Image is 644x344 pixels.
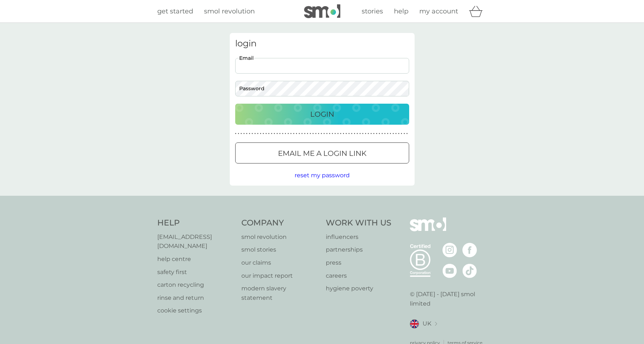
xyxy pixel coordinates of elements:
a: my account [419,6,458,17]
p: our claims [241,258,319,268]
p: ● [271,132,273,136]
div: basket [469,4,487,18]
p: cookie settings [157,306,234,315]
img: smol [304,4,340,18]
p: ● [315,132,317,136]
p: ● [351,132,353,136]
p: ● [376,132,377,136]
a: partnerships [326,245,391,254]
p: ● [354,132,355,136]
a: [EMAIL_ADDRESS][DOMAIN_NAME] [157,232,234,251]
a: influencers [326,232,391,242]
p: ● [243,132,245,136]
p: ● [279,132,281,136]
p: ● [401,132,402,136]
p: ● [296,132,297,136]
p: ● [337,132,339,136]
a: get started [157,6,193,17]
p: ● [382,132,383,136]
p: ● [299,132,300,136]
img: visit the smol Facebook page [462,243,477,257]
p: ● [238,132,239,136]
p: Login [310,108,334,120]
p: ● [246,132,248,136]
p: smol stories [241,245,319,254]
p: ● [321,132,322,136]
p: ● [274,132,275,136]
p: © [DATE] - [DATE] smol limited [410,290,487,308]
a: our impact report [241,271,319,281]
p: ● [277,132,278,136]
button: reset my password [295,171,350,180]
p: ● [370,132,372,136]
a: press [326,258,391,268]
h4: Work With Us [326,217,391,229]
span: my account [419,7,458,15]
p: ● [387,132,389,136]
p: ● [357,132,358,136]
p: ● [324,132,325,136]
img: select a new location [435,322,437,326]
p: ● [329,132,331,136]
img: visit the smol Tiktok page [462,264,477,278]
p: Email me a login link [278,148,366,159]
img: visit the smol Youtube page [443,264,457,278]
h4: Help [157,217,234,229]
p: ● [307,132,308,136]
p: ● [252,132,253,136]
p: ● [368,132,369,136]
p: ● [395,132,397,136]
a: help centre [157,254,234,264]
span: UK [423,319,431,328]
img: visit the smol Instagram page [443,243,457,257]
p: ● [365,132,366,136]
a: safety first [157,268,234,277]
button: Email me a login link [235,142,409,163]
span: reset my password [295,172,350,179]
a: smol revolution [241,232,319,242]
h3: login [235,38,409,49]
p: ● [302,132,303,136]
p: ● [293,132,295,136]
p: ● [287,132,289,136]
p: ● [241,132,242,136]
p: ● [304,132,306,136]
p: ● [260,132,261,136]
p: ● [290,132,292,136]
img: UK flag [410,319,419,328]
p: ● [348,132,350,136]
p: ● [263,132,264,136]
p: ● [390,132,391,136]
p: ● [335,132,336,136]
p: ● [360,132,361,136]
p: ● [373,132,375,136]
a: stories [362,6,383,17]
p: ● [265,132,267,136]
button: Login [235,104,409,125]
p: ● [346,132,347,136]
p: ● [384,132,386,136]
p: ● [398,132,399,136]
a: rinse and return [157,293,234,303]
p: ● [406,132,408,136]
a: hygiene poverty [326,284,391,293]
a: careers [326,271,391,281]
p: ● [268,132,270,136]
p: ● [326,132,328,136]
p: ● [249,132,250,136]
a: help [394,6,408,17]
p: ● [332,132,333,136]
p: ● [318,132,319,136]
a: carton recycling [157,280,234,290]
